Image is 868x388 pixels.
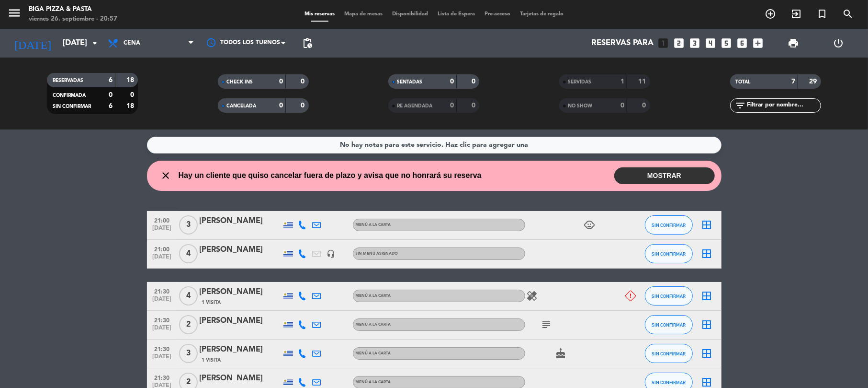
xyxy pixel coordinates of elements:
div: LOG OUT [816,29,861,58]
span: TOTAL [736,80,751,84]
span: 2 [179,315,198,334]
button: MOSTRAR [614,167,715,184]
i: cake [555,348,567,359]
span: 1 Visita [202,299,221,306]
span: 21:00 [150,243,174,254]
span: 21:30 [150,314,174,325]
span: [DATE] [150,353,174,364]
i: healing [527,290,538,302]
span: [DATE] [150,225,174,236]
span: MENÚ A LA CARTA [356,323,391,327]
strong: 0 [279,78,283,85]
span: [DATE] [150,325,174,336]
strong: 0 [450,78,454,85]
i: border_all [701,348,713,359]
strong: 29 [809,78,819,85]
button: menu [7,6,22,24]
i: border_all [701,290,713,302]
span: MENÚ A LA CARTA [356,352,391,355]
strong: 11 [639,78,648,85]
span: 21:30 [150,343,174,354]
span: CANCELADA [226,104,256,108]
span: MENÚ A LA CARTA [356,294,391,298]
div: [PERSON_NAME] [200,372,281,385]
span: [DATE] [150,254,174,265]
i: border_all [701,319,713,330]
span: Disponibilidad [387,12,433,17]
i: power_settings_new [833,37,844,49]
input: Filtrar por nombre... [746,100,821,111]
strong: 6 [109,77,113,83]
span: 21:30 [150,285,174,296]
span: Pre-acceso [480,12,515,17]
strong: 0 [301,78,306,85]
span: Tarjetas de regalo [515,12,568,17]
i: turned_in_not [816,8,828,20]
strong: 0 [620,102,624,109]
strong: 6 [109,103,113,109]
i: border_all [701,248,713,259]
button: SIN CONFIRMAR [645,244,693,263]
div: No hay notas para este servicio. Haz clic para agregar una [340,140,528,151]
strong: 0 [109,92,113,98]
strong: 18 [126,103,136,109]
button: SIN CONFIRMAR [645,215,693,235]
i: [DATE] [7,33,58,54]
span: SIN CONFIRMAR [652,380,686,385]
span: pending_actions [302,37,313,49]
span: SIN CONFIRMAR [652,294,686,299]
strong: 0 [643,102,648,109]
span: MENÚ A LA CARTA [356,223,391,227]
i: looks_5 [720,37,733,49]
strong: 0 [130,92,136,98]
i: looks_one [657,37,669,49]
i: looks_4 [704,37,717,49]
div: [PERSON_NAME] [200,244,281,256]
span: Sin menú asignado [356,252,398,256]
i: arrow_drop_down [89,37,101,49]
strong: 1 [620,78,624,85]
span: RE AGENDADA [397,104,432,108]
span: SERVIDAS [568,80,591,84]
button: SIN CONFIRMAR [645,315,693,334]
i: add_circle_outline [765,8,776,20]
div: [PERSON_NAME] [200,315,281,327]
span: Mis reservas [300,12,339,17]
div: viernes 26. septiembre - 20:57 [29,14,117,24]
span: 4 [179,244,198,263]
span: Mapa de mesas [339,12,387,17]
strong: 0 [301,102,306,109]
span: print [788,37,799,49]
i: search [842,8,854,20]
i: subject [541,319,552,330]
div: Biga Pizza & Pasta [29,5,117,14]
span: RESERVADAS [53,78,83,83]
i: border_all [701,376,713,388]
span: SENTADAS [397,80,422,84]
span: 1 Visita [202,356,221,364]
span: SIN CONFIRMAR [53,104,91,109]
i: looks_6 [736,37,748,49]
i: headset_mic [327,249,336,258]
i: close [160,170,172,181]
span: SIN CONFIRMAR [652,223,686,228]
strong: 0 [472,102,477,109]
span: SIN CONFIRMAR [652,322,686,328]
span: NO SHOW [568,104,592,108]
i: border_all [701,219,713,231]
span: MENÚ A LA CARTA [356,380,391,384]
span: Cena [124,40,140,47]
strong: 0 [450,102,454,109]
span: [DATE] [150,296,174,307]
span: CONFIRMADA [53,93,86,98]
button: SIN CONFIRMAR [645,286,693,306]
i: exit_to_app [790,8,802,20]
span: Hay un cliente que quiso cancelar fuera de plazo y avisa que no honrará su reserva [179,169,482,182]
div: [PERSON_NAME] [200,343,281,356]
div: [PERSON_NAME] [200,286,281,298]
i: add_box [752,37,764,49]
span: SIN CONFIRMAR [652,251,686,257]
strong: 7 [791,78,795,85]
i: looks_two [673,37,685,49]
i: child_care [584,219,596,231]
